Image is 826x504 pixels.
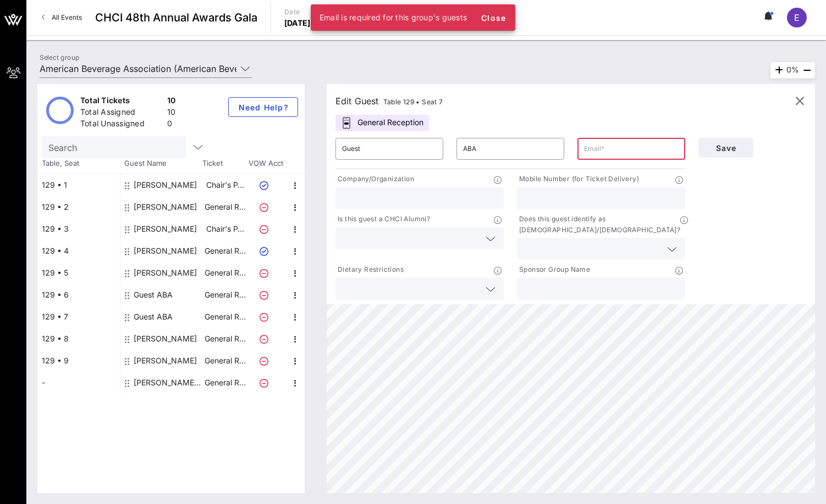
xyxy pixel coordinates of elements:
p: Sponsor Group Name [517,264,590,276]
div: Neal Patel [134,196,197,218]
p: General R… [203,240,247,262]
div: Isidoro Hazbun [134,350,197,372]
div: - [37,372,120,394]
div: Kevin Keane [134,218,197,240]
div: 129 • 1 [37,174,120,196]
p: Chair's P… [203,218,247,240]
div: Franklin Davis [134,174,197,196]
p: General R… [203,284,247,306]
div: 10 [167,107,176,120]
span: Email is required for this group's guests [320,13,467,22]
p: General R… [203,262,247,284]
span: Table 129 • Seat 7 [383,98,443,106]
span: Close [480,13,506,23]
input: First Name* [342,140,437,158]
div: Guest ABA [134,284,173,306]
div: Ruth Hurtado-Day [134,372,203,394]
p: Chair's P… [203,174,247,196]
p: Does this guest identify as [DEMOGRAPHIC_DATA]/[DEMOGRAPHIC_DATA]? [517,214,680,236]
p: General R… [203,306,247,328]
div: 129 • 9 [37,350,120,372]
div: Elizabeth Yepes [134,328,197,350]
div: 129 • 7 [37,306,120,328]
div: Total Unassigned [80,118,163,132]
div: 129 • 5 [37,262,120,284]
p: Mobile Number (for Ticket Delivery) [517,173,639,185]
div: 0 [167,118,176,132]
p: Is this guest a CHCI Alumni? [335,214,430,225]
label: Select group [40,53,79,61]
button: Need Help? [228,97,298,117]
div: 10 [167,95,176,109]
p: General R… [203,328,247,350]
div: 129 • 8 [37,328,120,350]
span: Guest Name [120,158,202,169]
div: Total Assigned [80,107,163,120]
div: 129 • 6 [37,284,120,306]
span: E [794,12,800,23]
div: Total Tickets [80,95,163,109]
span: Table, Seat [37,158,120,169]
span: VOW Acct [246,158,285,169]
button: Save [698,138,753,158]
input: Last Name* [463,140,558,158]
p: Company/Organization [335,173,414,185]
div: Joe Trivette [134,262,197,284]
div: 129 • 2 [37,196,120,218]
span: Ticket [202,158,246,169]
span: Need Help? [238,103,289,112]
div: E [787,8,807,27]
div: Guest ABA [134,306,173,328]
p: [DATE] [284,18,311,29]
div: 0% [770,62,815,79]
button: Close [476,8,511,27]
a: All Events [35,9,89,26]
input: Email* [584,140,679,158]
span: All Events [52,13,82,21]
p: General R… [203,372,247,394]
div: Edit Guest [335,93,443,109]
p: Dietary Restrictions [335,264,404,276]
p: Date [284,7,311,18]
p: General R… [203,350,247,372]
span: Save [707,143,745,153]
span: CHCI 48th Annual Awards Gala [95,9,257,26]
div: General Reception [335,115,429,131]
div: Emily Smith [134,240,197,262]
div: 129 • 4 [37,240,120,262]
p: General R… [203,196,247,218]
div: 129 • 3 [37,218,120,240]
